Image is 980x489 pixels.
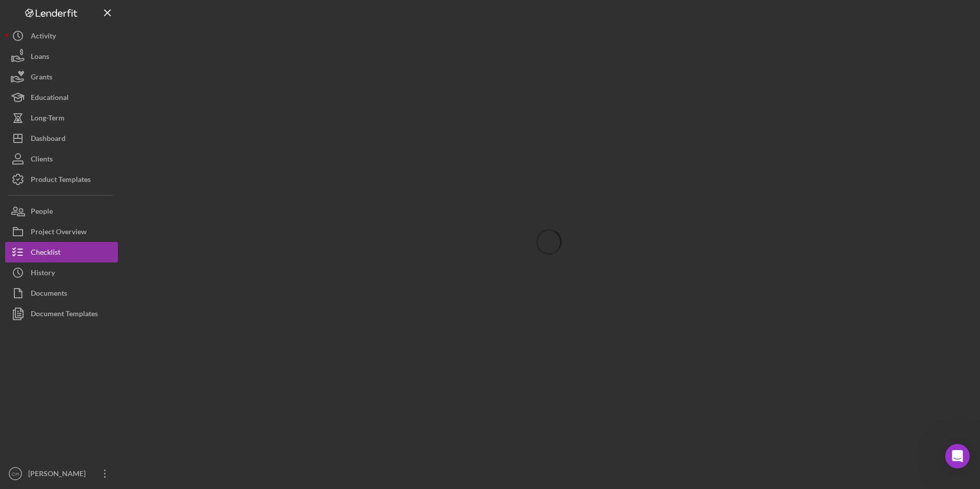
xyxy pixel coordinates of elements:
div: Long-Term [31,108,65,131]
div: Educational [31,87,69,110]
button: Document Templates [5,303,118,324]
button: People [5,201,118,221]
button: Product Templates [5,169,118,190]
div: Checklist [31,242,60,265]
button: CH[PERSON_NAME] [5,463,118,484]
div: Documents [31,283,67,306]
div: [PERSON_NAME] [26,463,92,486]
button: Clients [5,149,118,169]
div: Document Templates [31,303,98,327]
div: Loans [31,46,49,69]
div: Dashboard [31,128,66,151]
button: Documents [5,283,118,303]
div: Product Templates [31,169,91,192]
button: Checklist [5,242,118,262]
text: CH [12,471,19,477]
div: Project Overview [31,221,87,244]
iframe: Intercom live chat [945,444,970,468]
div: Clients [31,149,53,172]
div: History [31,262,55,286]
button: Educational [5,87,118,108]
div: Activity [31,26,56,49]
button: Dashboard [5,128,118,149]
button: Activity [5,26,118,46]
button: History [5,262,118,283]
button: Long-Term [5,108,118,128]
div: Grants [31,67,52,90]
button: Loans [5,46,118,67]
button: Grants [5,67,118,87]
div: People [31,201,53,224]
button: Project Overview [5,221,118,242]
